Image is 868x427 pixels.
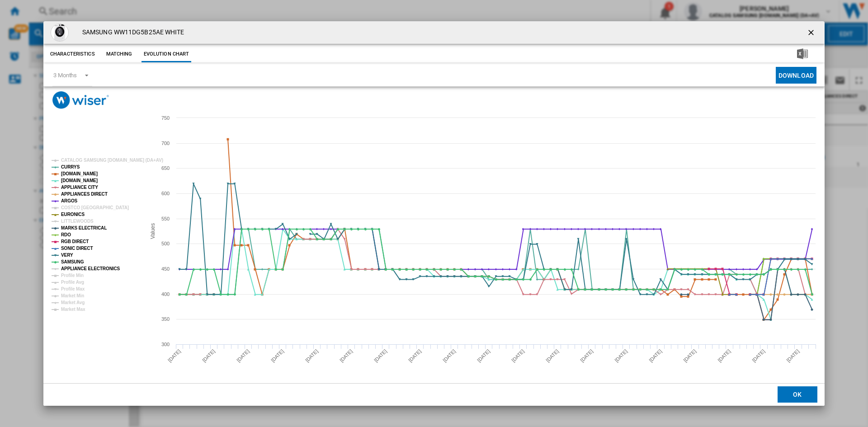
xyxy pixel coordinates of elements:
tspan: Market Max [61,307,85,312]
tspan: 500 [161,241,170,246]
tspan: [DATE] [510,348,525,363]
button: getI18NText('BUTTONS.CLOSE_DIALOG') [803,23,821,42]
tspan: [DATE] [476,348,491,363]
tspan: LITTLEWOODS [61,219,94,224]
tspan: RGB DIRECT [61,239,89,244]
tspan: Values [150,223,156,239]
tspan: Market Avg [61,300,85,305]
button: Characteristics [48,46,97,62]
tspan: 750 [161,115,170,121]
ng-md-icon: getI18NText('BUTTONS.CLOSE_DIALOG') [807,28,817,39]
md-dialog: Product popup [43,21,825,406]
img: logo_wiser_300x94.png [52,91,109,109]
button: OK [778,386,817,403]
img: excel-24x24.png [797,48,808,59]
tspan: Profile Max [61,286,85,291]
button: Download in Excel [783,46,822,62]
img: 10263818 [51,23,69,42]
tspan: 550 [161,216,170,221]
tspan: [DATE] [270,348,285,363]
tspan: [DATE] [236,348,250,363]
tspan: [DATE] [407,348,422,363]
tspan: [DATE] [613,348,628,363]
button: Evolution chart [142,46,192,62]
button: Download [776,67,816,84]
tspan: APPLIANCES DIRECT [61,192,108,197]
tspan: Market Min [61,293,84,298]
tspan: [DATE] [304,348,319,363]
tspan: [DATE] [717,348,731,363]
tspan: Profile Avg [61,280,84,285]
tspan: SONIC DIRECT [61,246,93,251]
tspan: [DATE] [579,348,594,363]
h4: SAMSUNG WW11DG5B25AE WHITE [78,28,184,37]
tspan: [DOMAIN_NAME] [61,171,98,176]
tspan: CATALOG SAMSUNG [DOMAIN_NAME] (DA+AV) [61,158,163,163]
tspan: [DATE] [682,348,697,363]
tspan: [DATE] [751,348,766,363]
tspan: [DOMAIN_NAME] [61,178,98,183]
tspan: APPLIANCE ELECTRONICS [61,266,120,271]
tspan: SAMSUNG [61,259,84,264]
tspan: 450 [161,266,170,272]
tspan: [DATE] [545,348,560,363]
tspan: 400 [161,291,170,297]
tspan: VERY [61,253,73,258]
tspan: 300 [161,342,170,347]
tspan: [DATE] [373,348,388,363]
tspan: APPLIANCE CITY [61,185,98,190]
tspan: [DATE] [648,348,663,363]
tspan: [DATE] [201,348,216,363]
tspan: [DATE] [785,348,800,363]
tspan: [DATE] [167,348,182,363]
tspan: Profile Min [61,273,84,278]
tspan: 700 [161,141,170,146]
div: 3 Months [53,72,77,79]
tspan: [DATE] [442,348,457,363]
tspan: 600 [161,191,170,196]
tspan: MARKS ELECTRICAL [61,225,107,230]
button: Matching [99,46,139,62]
tspan: 650 [161,165,170,171]
tspan: ARGOS [61,198,78,203]
tspan: COSTCO [GEOGRAPHIC_DATA] [61,205,129,210]
tspan: RDO [61,232,71,237]
tspan: EURONICS [61,212,85,217]
tspan: [DATE] [339,348,354,363]
tspan: CURRYS [61,164,80,169]
tspan: 350 [161,316,170,322]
